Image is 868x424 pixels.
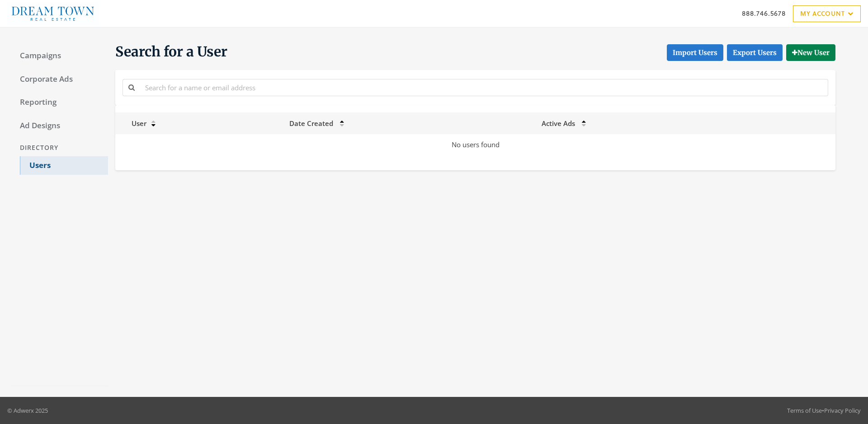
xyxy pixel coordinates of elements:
a: Privacy Policy [824,406,861,415]
a: My Account [793,5,861,22]
span: Date Created [289,119,333,128]
a: Terms of Use [787,406,822,415]
input: Search for a name or email address [140,79,828,96]
i: Search for a name or email address [128,84,135,91]
a: Ad Designs [11,116,108,135]
div: Directory [11,140,108,156]
a: Export Users [727,44,783,61]
td: No users found [115,134,835,155]
a: 888.746.5678 [742,9,786,18]
a: Reporting [11,93,108,112]
button: New User [786,44,835,61]
img: Adwerx [7,2,99,25]
a: Corporate Ads [11,70,108,89]
div: • [787,406,861,415]
a: Users [20,156,108,175]
p: © Adwerx 2025 [7,406,48,415]
button: Import Users [667,44,723,61]
span: Active Ads [542,119,575,128]
a: Campaigns [11,47,108,65]
span: User [121,119,146,128]
span: Search for a User [115,43,227,61]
